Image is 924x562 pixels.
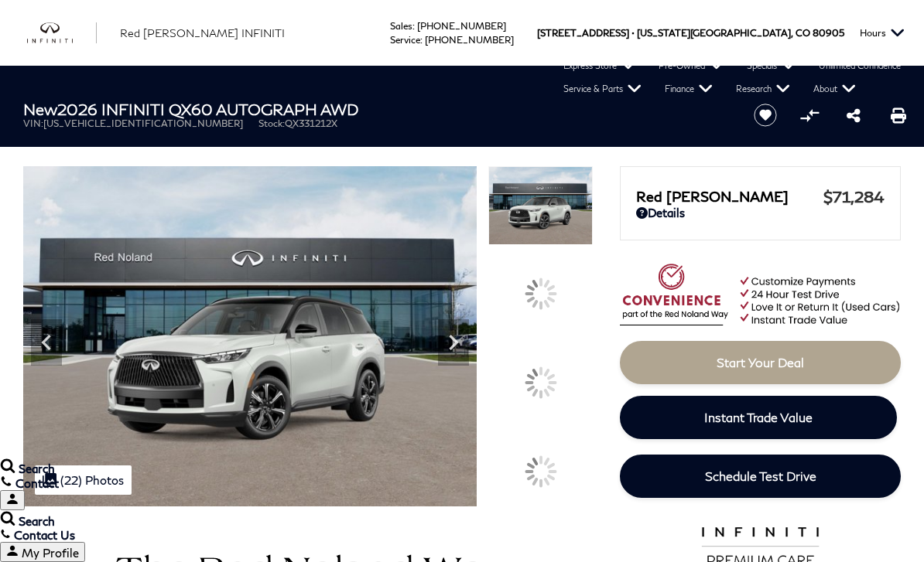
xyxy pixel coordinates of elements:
span: Red [PERSON_NAME] [636,188,823,205]
strong: New [23,100,57,118]
a: Start Your Deal [620,341,901,384]
a: Pre-Owned [647,54,735,77]
nav: Main Navigation [15,54,924,100]
span: QX331212X [285,118,337,129]
a: Share this New 2026 INFINITI QX60 AUTOGRAPH AWD [847,106,861,124]
a: [PHONE_NUMBER] [417,20,506,32]
img: New 2026 Radiant White/Black Obsidian INFINITI AUTOGRAPH AWD image 1 [23,166,477,506]
span: Red [PERSON_NAME] INFINITI [120,26,285,39]
span: My Profile [22,546,79,560]
h1: 2026 INFINITI QX60 AUTOGRAPH AWD [23,100,727,118]
span: VIN: [23,118,43,129]
span: : [412,20,415,32]
span: Search [19,514,55,528]
a: Express Store [552,54,647,77]
a: Finance [653,77,724,100]
a: Schedule Test Drive [620,455,901,498]
a: Print this New 2026 INFINITI QX60 AUTOGRAPH AWD [891,106,906,124]
span: $71,284 [823,187,885,206]
button: Compare vehicle [798,104,821,127]
a: Unlimited Confidence [807,54,912,77]
a: Specials [735,54,807,77]
a: Research [724,77,802,100]
span: : [420,34,423,46]
button: Save vehicle [748,103,782,128]
img: New 2026 Radiant White/Black Obsidian INFINITI AUTOGRAPH AWD image 1 [488,166,593,245]
span: Instant Trade Value [704,410,813,424]
span: Contact Us [14,528,75,542]
span: Service [390,34,420,46]
span: Start Your Deal [717,355,804,370]
a: Service & Parts [552,77,653,100]
span: Contact [15,476,59,490]
a: [STREET_ADDRESS] • [US_STATE][GEOGRAPHIC_DATA], CO 80905 [537,27,844,39]
img: INFINITI [27,22,97,43]
a: Red [PERSON_NAME] INFINITI [120,25,285,41]
a: Red [PERSON_NAME] $71,284 [636,187,885,206]
span: [US_VEHICLE_IDENTIFICATION_NUMBER] [43,118,243,129]
span: Sales [390,20,412,32]
a: About [802,77,868,100]
span: Search [19,462,55,475]
a: Instant Trade Value [620,396,897,439]
a: [PHONE_NUMBER] [425,34,514,46]
span: Stock: [258,118,285,129]
a: Details [636,206,885,220]
a: infiniti [27,22,97,43]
